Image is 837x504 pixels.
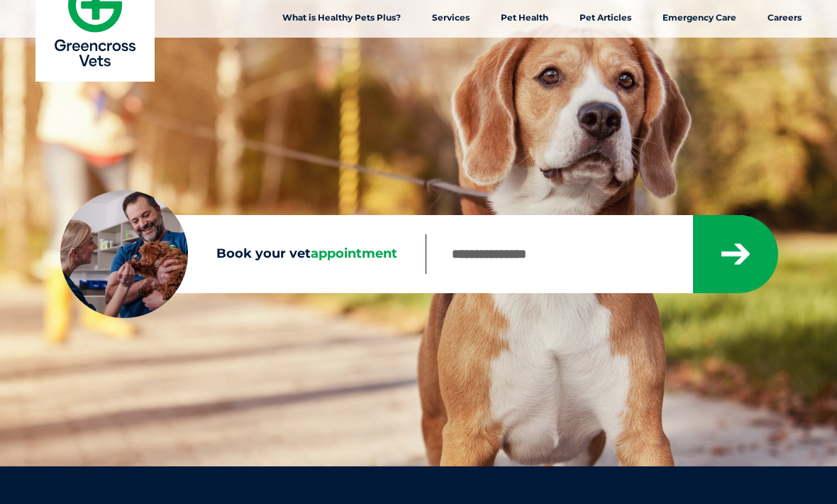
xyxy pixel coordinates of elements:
[311,246,397,261] span: appointment
[60,246,426,262] label: Book your vet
